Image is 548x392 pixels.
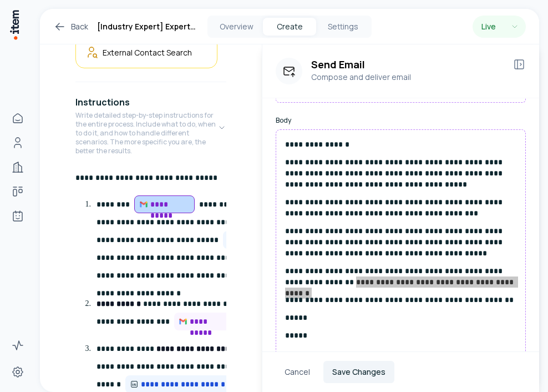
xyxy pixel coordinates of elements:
h5: External Contact Search [103,47,192,58]
img: Item Brain Logo [9,9,20,41]
a: Settings [7,361,29,383]
a: People [7,132,29,154]
a: Back [53,20,88,33]
h1: [Industry Expert] Expert Recruitment Skill [97,20,207,33]
button: Overview [210,18,263,36]
a: Companies [7,156,29,178]
a: Home [7,107,29,129]
button: Settings [316,18,369,36]
button: InstructionsWrite detailed step-by-step instructions for the entire process. Include what to do, ... [75,87,226,169]
label: Body [276,116,526,125]
a: Agents [7,205,29,227]
p: Write detailed step-by-step instructions for the entire process. Include what to do, when to do i... [75,111,217,155]
a: Activity [7,334,29,356]
h4: Instructions [75,96,130,109]
h3: Send Email [311,58,504,71]
a: Deals [7,180,29,203]
p: Compose and deliver email [311,71,504,83]
button: Create [263,18,316,36]
button: Cancel [276,361,319,383]
button: Save Changes [323,361,394,383]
